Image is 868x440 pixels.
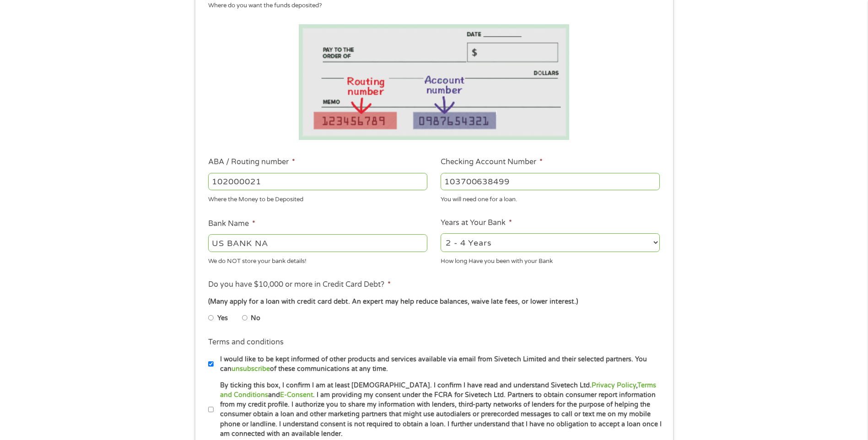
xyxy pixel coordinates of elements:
div: Where do you want the funds deposited? [208,1,653,11]
a: unsubscribe [232,365,270,373]
label: Years at Your Bank [441,218,512,228]
label: By ticking this box, I confirm I am at least [DEMOGRAPHIC_DATA]. I confirm I have read and unders... [214,381,663,439]
img: Routing number location [299,24,570,140]
label: Do you have $10,000 or more in Credit Card Debt? [208,280,391,290]
label: ABA / Routing number [208,157,295,167]
div: You will need one for a loan. [441,192,660,204]
label: Terms and conditions [208,338,284,347]
div: How long Have you been with your Bank [441,253,660,266]
label: Bank Name [208,219,255,229]
div: We do NOT store your bank details! [208,253,427,266]
div: (Many apply for a loan with credit card debt. An expert may help reduce balances, waive late fees... [208,297,659,307]
a: Privacy Policy [592,381,636,389]
label: I would like to be kept informed of other products and services available via email from Sivetech... [214,354,663,374]
label: No [251,313,260,323]
label: Checking Account Number [441,157,543,167]
input: 263177916 [208,173,427,190]
label: Yes [217,313,228,323]
a: E-Consent [280,391,313,399]
div: Where the Money to be Deposited [208,192,427,204]
a: Terms and Conditions [220,381,656,399]
input: 345634636 [441,173,660,190]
